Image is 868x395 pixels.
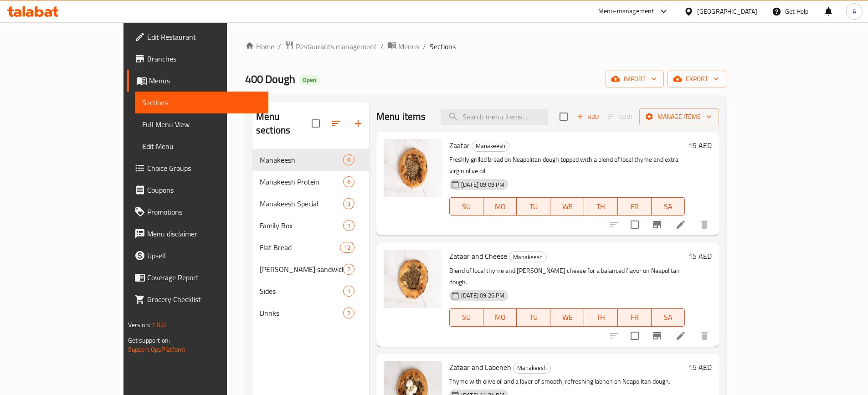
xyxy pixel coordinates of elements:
[260,242,340,253] span: Flat Bread
[655,311,682,324] span: SA
[487,311,514,324] span: MO
[688,250,712,262] h6: 15 AED
[618,308,652,327] button: FR
[697,6,757,16] div: [GEOGRAPHIC_DATA]
[260,264,343,275] div: Panozzo sandwich
[260,176,343,187] span: Manakeesh Protein
[343,198,354,209] div: items
[344,265,354,274] span: 7
[625,215,644,234] span: Select to update
[509,252,546,262] span: Manakeesh
[483,308,517,327] button: MO
[588,200,614,213] span: TH
[256,110,312,137] h2: Menu sections
[252,149,369,171] div: Manakeesh8
[621,200,648,213] span: FR
[252,236,369,258] div: Flat Bread12
[340,243,354,252] span: 12
[675,73,719,85] span: export
[380,41,384,52] li: /
[344,221,354,230] span: 1
[584,197,618,215] button: TH
[147,185,261,195] span: Coupons
[343,286,354,297] div: items
[449,308,483,327] button: SU
[127,48,268,70] a: Branches
[142,119,261,130] span: Full Menu View
[423,41,426,52] li: /
[457,180,508,189] span: [DATE] 09:09 PM
[147,272,261,283] span: Coverage Report
[147,250,261,261] span: Upsell
[344,178,354,186] span: 6
[688,361,712,374] h6: 15 AED
[135,92,268,113] a: Sections
[343,176,354,187] div: items
[384,250,442,308] img: Zataar and Cheese
[127,223,268,245] a: Menu disclaimer
[647,111,712,123] span: Manage items
[245,69,295,89] span: 400 Dough
[296,41,377,52] span: Restaurants management
[147,228,261,239] span: Menu disclaimer
[127,179,268,201] a: Coupons
[554,311,580,324] span: WE
[550,308,584,327] button: WE
[430,41,456,52] span: Sections
[621,311,648,324] span: FR
[152,319,166,331] span: 1.0.0
[260,286,343,297] span: Sides
[517,197,550,215] button: TU
[260,220,343,231] span: Family Box
[147,294,261,305] span: Grocery Checklist
[573,110,602,124] button: Add
[449,265,685,288] p: Blend of local thyme and [PERSON_NAME] cheese for a balanced flavor on Neapolitan dough.
[260,264,343,275] span: [PERSON_NAME] sandwich
[449,139,470,152] span: Zaatar
[135,113,268,135] a: Full Menu View
[554,200,580,213] span: WE
[602,110,639,124] span: Select section first
[344,309,354,318] span: 2
[252,145,369,328] nav: Menu sections
[598,6,654,17] div: Menu-management
[441,109,548,125] input: search
[127,26,268,48] a: Edit Restaurant
[376,110,426,123] h2: Menu items
[655,200,682,213] span: SA
[127,288,268,310] a: Grocery Checklist
[387,41,419,52] a: Menus
[285,41,377,52] a: Restaurants management
[252,258,369,280] div: [PERSON_NAME] sandwich7
[514,363,550,373] span: Manakeesh
[252,280,369,302] div: Sides1
[693,214,715,236] button: delete
[128,344,186,355] a: Support.OpsPlatform
[449,360,511,374] span: Zataar and Labeneh
[260,308,343,318] span: Drinks
[652,308,685,327] button: SA
[449,249,507,263] span: Zataar and Cheese
[554,107,573,126] span: Select section
[520,311,547,324] span: TU
[142,141,261,152] span: Edit Menu
[520,200,547,213] span: TU
[127,245,268,267] a: Upsell
[128,334,170,346] span: Get support on:
[550,197,584,215] button: WE
[147,206,261,217] span: Promotions
[343,308,354,318] div: items
[688,139,712,152] h6: 15 AED
[127,157,268,179] a: Choice Groups
[588,311,614,324] span: TH
[853,6,856,16] span: A
[625,326,644,345] span: Select to update
[652,197,685,215] button: SA
[573,110,602,124] span: Add item
[483,197,517,215] button: MO
[135,135,268,157] a: Edit Menu
[472,141,509,151] span: Manakeesh
[344,156,354,164] span: 8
